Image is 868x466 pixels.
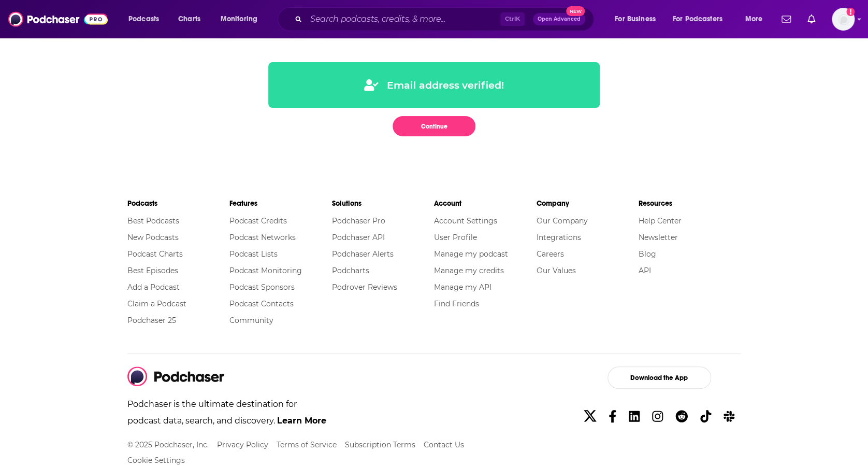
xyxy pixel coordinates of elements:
[229,283,295,292] a: Podcast Sponsors
[221,12,257,26] span: Monitoring
[696,405,715,428] a: TikTok
[832,8,855,31] img: User Profile
[580,405,600,428] a: X/Twitter
[536,194,638,213] li: Company
[332,249,394,259] a: Podchaser Alerts
[127,249,183,259] a: Podcast Charts
[127,266,178,275] a: Best Episodes
[127,316,176,325] a: Podchaser 25
[846,8,855,16] svg: Add a profile image
[287,7,604,31] div: Search podcasts, credits, & more...
[127,437,209,452] li: © 2025 Podchaser, Inc.
[536,216,587,225] a: Our Company
[127,396,328,437] p: Podchaser is the ultimate destination for podcast data, search, and discovery.
[229,216,287,225] a: Podcast Credits
[229,266,302,275] a: Podcast Monitoring
[127,216,179,225] a: Best Podcasts
[332,216,385,225] a: Podchaser Pro
[639,249,656,259] a: Blog
[178,12,200,26] span: Charts
[229,249,278,259] a: Podcast Lists
[604,405,620,428] a: Facebook
[434,194,536,213] li: Account
[434,233,477,242] a: User Profile
[434,249,508,259] a: Manage my podcast
[666,11,737,27] button: open menu
[217,440,268,449] a: Privacy Policy
[832,8,855,31] span: Logged in as Sayani13
[8,9,108,29] img: Podchaser - Follow, Share and Rate Podcasts
[737,11,775,27] button: open menu
[673,12,722,26] span: For Podcasters
[639,266,651,275] a: API
[229,299,294,308] a: Podcast Contacts
[127,233,179,242] a: New Podcasts
[533,13,585,25] button: Open AdvancedNew
[434,283,491,292] a: Manage my API
[306,11,500,27] input: Search podcasts, credits, & more...
[639,233,678,242] a: Newsletter
[745,12,762,26] span: More
[127,194,229,213] li: Podcasts
[121,11,172,27] button: open menu
[625,405,644,428] a: Linkedin
[393,116,475,136] button: Continue
[536,249,563,259] a: Careers
[128,12,159,26] span: Podcasts
[229,194,331,213] li: Features
[615,12,656,26] span: For Business
[607,11,669,27] button: open menu
[607,366,711,389] button: Download the App
[127,299,186,308] a: Claim a Podcast
[127,456,185,465] button: Cookie Settings
[345,440,415,449] a: Subscription Terms
[364,79,504,91] div: Email address verified!
[538,17,581,22] span: Open Advanced
[127,283,180,292] a: Add a Podcast
[803,10,819,28] a: Show notifications dropdown
[332,266,369,275] a: Podcharts
[332,233,385,242] a: Podchaser API
[434,299,479,308] a: Find Friends
[213,11,271,27] button: open menu
[639,216,682,225] a: Help Center
[500,12,525,26] span: Ctrl K
[229,233,296,242] a: Podcast Networks
[332,194,434,213] li: Solutions
[536,233,581,242] a: Integrations
[832,8,855,31] button: Show profile menu
[719,405,739,428] a: Slack
[566,6,585,16] span: New
[332,283,397,292] a: Podrover Reviews
[277,416,326,426] a: Learn More
[434,216,497,225] a: Account Settings
[671,405,692,428] a: Reddit
[536,266,575,275] a: Our Values
[648,405,667,428] a: Instagram
[777,10,795,28] a: Show notifications dropdown
[424,440,464,449] a: Contact Us
[127,366,225,386] img: Podchaser - Follow, Share and Rate Podcasts
[277,440,337,449] a: Terms of Service
[171,11,207,27] a: Charts
[434,266,504,275] a: Manage my credits
[639,194,741,213] li: Resources
[229,316,273,325] a: Community
[577,366,741,389] a: Download the App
